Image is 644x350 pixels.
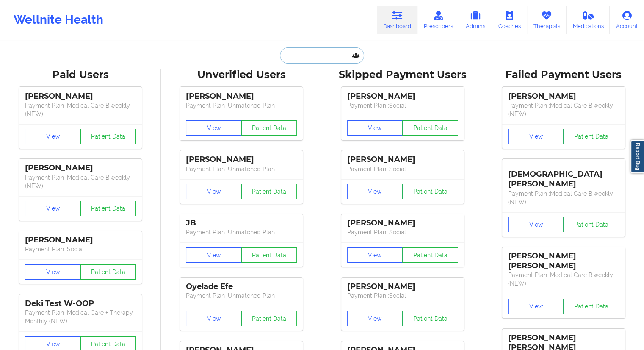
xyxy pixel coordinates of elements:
p: Payment Plan : Social [347,165,458,173]
p: Payment Plan : Unmatched Plan [186,101,297,110]
div: Skipped Payment Users [328,68,477,81]
p: Payment Plan : Medical Care + Therapy Monthly (NEW) [25,308,136,325]
button: Patient Data [241,184,297,199]
button: Patient Data [402,247,458,263]
p: Payment Plan : Social [347,292,458,300]
p: Payment Plan : Unmatched Plan [186,228,297,236]
button: Patient Data [563,217,619,232]
button: View [508,129,564,144]
p: Payment Plan : Medical Care Biweekly (NEW) [508,271,619,288]
div: [DEMOGRAPHIC_DATA][PERSON_NAME] [508,163,619,189]
div: Oyelade Efe [186,282,297,292]
div: [PERSON_NAME] [PERSON_NAME] [508,251,619,271]
a: Coaches [492,6,527,34]
a: Account [610,6,644,34]
div: [PERSON_NAME] [25,235,136,245]
button: Patient Data [80,201,136,216]
button: View [25,264,81,280]
a: Admins [459,6,492,34]
button: View [186,120,242,136]
a: Medications [567,6,610,34]
button: View [347,184,403,199]
div: [PERSON_NAME] [347,92,458,101]
p: Payment Plan : Medical Care Biweekly (NEW) [508,189,619,206]
p: Payment Plan : Social [347,101,458,110]
p: Payment Plan : Medical Care Biweekly (NEW) [25,101,136,118]
button: Patient Data [241,120,297,136]
button: View [186,247,242,263]
button: View [186,184,242,199]
button: Patient Data [563,129,619,144]
button: Patient Data [402,311,458,326]
p: Payment Plan : Social [347,228,458,236]
p: Payment Plan : Unmatched Plan [186,292,297,300]
div: Unverified Users [167,68,316,81]
a: Prescribers [417,6,459,34]
button: View [25,129,81,144]
div: [PERSON_NAME] [25,163,136,173]
button: View [347,247,403,263]
a: Therapists [527,6,567,34]
p: Payment Plan : Unmatched Plan [186,165,297,173]
div: [PERSON_NAME] [508,92,619,101]
p: Payment Plan : Medical Care Biweekly (NEW) [25,173,136,190]
button: View [508,217,564,232]
button: Patient Data [80,129,136,144]
p: Payment Plan : Social [25,245,136,253]
p: Payment Plan : Medical Care Biweekly (NEW) [508,101,619,118]
div: [PERSON_NAME] [186,155,297,164]
button: View [347,311,403,326]
button: Patient Data [241,311,297,326]
div: [PERSON_NAME] [347,282,458,292]
button: Patient Data [563,299,619,314]
a: Dashboard [377,6,417,34]
button: View [508,299,564,314]
div: Paid Users [6,68,155,81]
div: [PERSON_NAME] [25,92,136,101]
button: View [25,201,81,216]
a: Report Bug [630,140,644,173]
button: View [186,311,242,326]
button: Patient Data [241,247,297,263]
button: View [347,120,403,136]
div: Failed Payment Users [489,68,638,81]
button: Patient Data [402,184,458,199]
div: [PERSON_NAME] [347,155,458,164]
div: Deki Test W-OOP [25,299,136,308]
div: [PERSON_NAME] [347,218,458,228]
div: [PERSON_NAME] [186,92,297,101]
div: JB [186,218,297,228]
button: Patient Data [402,120,458,136]
button: Patient Data [80,264,136,280]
